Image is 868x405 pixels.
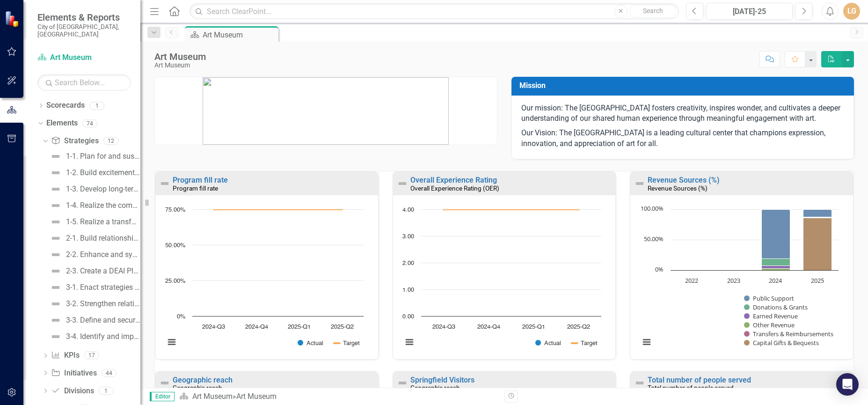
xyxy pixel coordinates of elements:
[84,352,99,360] div: 17
[165,207,185,213] text: 75.00%
[48,296,140,311] a: 3-2. Strengthen relationships with Museum supporting and auxiliary groups.
[397,377,408,389] img: Not Defined
[48,214,140,229] a: 1-5. Realize a transformed Museum experience.
[521,103,845,126] p: Our mission: The [GEOGRAPHIC_DATA] fosters creativity, inspires wonder, and cultivates a deeper u...
[159,178,170,189] img: Not Defined
[630,5,677,18] button: Search
[46,100,85,111] a: Scorecards
[572,339,598,346] button: Show Target
[298,339,323,346] button: Show Actual
[762,209,790,258] path: 2024, 81. Public Support.
[50,151,61,162] img: Not Defined
[567,324,590,330] text: 2025-Q2
[410,176,497,184] a: Overall Experience Rating
[535,339,561,346] button: Show Actual
[744,294,794,302] button: Show Public Support
[66,218,140,226] div: 1-5. Realize a transformed Museum experience.
[522,324,545,330] text: 2025-Q1
[641,204,664,213] text: 100.00%
[51,368,96,379] a: Initiatives
[173,184,218,192] small: Program fill rate
[744,330,834,338] button: Show Transfers & Reimbursements
[177,314,185,320] text: 0%
[744,339,820,347] button: Show Capital Gifts & Bequests
[48,280,140,295] a: 3-1. Enact strategies to diversify revenue.
[50,184,61,195] img: Not Defined
[212,207,344,211] g: Target, series 2 of 2. Line with 4 data points.
[179,391,497,402] div: »
[635,205,848,357] div: Chart. Highcharts interactive chart.
[402,314,414,320] text: 0.00
[48,313,140,328] a: 3-3. Define and secure future human resources (staff, board and volunteer needs).
[648,184,708,192] small: Revenue Sources (%)
[66,300,140,308] div: 3-2. Strengthen relationships with Museum supporting and auxiliary groups.
[692,217,832,265] g: Donations & Grants, bar series 2 of 6 with 4 bars.
[634,178,645,189] img: Not Defined
[66,283,140,292] div: 3-1. Enact strategies to diversify revenue.
[744,303,808,311] button: Show Donations & Grants
[762,258,790,265] path: 2024, 12. Donations & Grants.
[50,265,61,277] img: Not Defined
[410,184,499,192] small: Overall Experience Rating (OER)
[66,201,140,210] div: 1-4. Realize the comprehensive site plan.
[402,287,414,293] text: 1.00
[50,282,61,293] img: Not Defined
[50,233,61,244] img: Not Defined
[173,176,228,184] a: Program fill rate
[769,276,783,285] text: 2024
[150,392,175,401] span: Editor
[50,167,61,178] img: Not Defined
[50,315,61,326] img: Not Defined
[648,384,734,391] small: Total number of people served
[403,336,416,349] button: View chart menu, Chart
[843,3,860,20] button: LG
[648,376,751,384] a: Total number of people served
[648,176,720,184] a: Revenue Sources (%)
[477,324,500,330] text: 2024-Q4
[102,369,117,377] div: 44
[103,137,118,145] div: 12
[173,376,233,384] a: Geographic reach
[398,205,606,357] svg: Interactive chart
[397,178,408,189] img: Not Defined
[744,312,798,320] button: Show Earned Revenue
[159,377,170,389] img: Not Defined
[640,336,653,349] button: View chart menu, Chart
[393,171,616,360] div: Double-Click to Edit
[89,102,104,110] div: 1
[288,324,311,330] text: 2025-Q1
[50,216,61,228] img: Not Defined
[692,218,832,271] g: Capital Gifts & Bequests, bar series 6 of 6 with 4 bars.
[37,23,131,38] small: City of [GEOGRAPHIC_DATA], [GEOGRAPHIC_DATA]
[165,278,185,284] text: 25.00%
[410,384,460,391] small: Geographic reach
[402,260,414,266] text: 2.00
[50,298,61,309] img: Not Defined
[762,268,790,270] path: 2024, 3. Other Revenue.
[48,231,140,246] a: 2-1. Build relationships with key partners to expand community inclusion, reach, and service.
[155,171,379,360] div: Double-Click to Edit
[811,276,824,285] text: 2025
[48,165,140,180] a: 1-2. Build excitement for the transformed Museum.
[66,169,140,177] div: 1-2. Build excitement for the transformed Museum.
[48,198,140,213] a: 1-4. Realize the comprehensive site plan.
[37,12,131,23] span: Elements & Reports
[402,234,414,240] text: 3.00
[202,324,225,330] text: 2024-Q3
[692,209,832,259] g: Public Support, bar series 1 of 6 with 4 bars.
[51,350,79,361] a: KPIs
[803,217,832,217] path: 2025, 1.08. Donations & Grants.
[66,267,140,275] div: 2-3. Create a DEAI Plan for the Museum with input from City and community.
[334,339,360,346] button: Show Target
[442,207,580,211] g: Target, series 2 of 2. Line with 4 data points.
[82,119,97,127] div: 74
[5,11,21,27] img: ClearPoint Strategy
[245,324,268,330] text: 2024-Q4
[165,336,178,349] button: View chart menu, Chart
[331,324,354,330] text: 2025-Q2
[37,74,131,91] input: Search Below...
[655,265,664,273] text: 0%
[203,29,276,41] div: Art Museum
[50,249,61,260] img: Not Defined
